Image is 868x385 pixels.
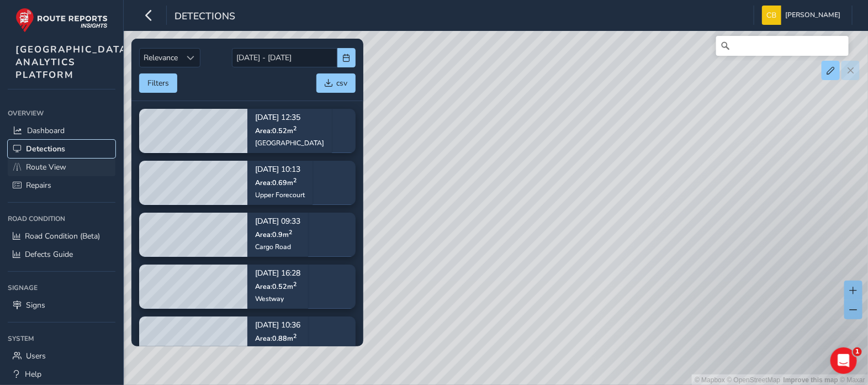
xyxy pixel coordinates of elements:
[830,347,857,374] iframe: Intercom live chat
[762,6,781,25] img: diamond-layout
[15,43,131,81] span: [GEOGRAPHIC_DATA] ANALYTICS PLATFORM
[293,279,297,288] sup: 2
[255,333,297,342] span: Area: 0.88 m
[255,294,300,303] div: Westway
[25,369,41,379] span: Help
[26,351,46,361] span: Users
[762,6,844,25] button: [PERSON_NAME]
[8,365,115,383] a: Help
[293,124,297,132] sup: 2
[8,279,115,296] div: Signage
[255,229,292,239] span: Area: 0.9 m
[26,162,66,172] span: Route View
[255,270,300,277] p: [DATE] 16:28
[255,242,300,251] div: Cargo Road
[27,125,65,136] span: Dashboard
[289,228,292,236] sup: 2
[255,114,324,122] p: [DATE] 12:35
[8,140,115,158] a: Detections
[8,158,115,176] a: Route View
[255,218,300,225] p: [DATE] 09:33
[255,190,305,199] div: Upper Forecourt
[336,78,347,88] span: csv
[8,210,115,227] div: Road Condition
[8,122,115,140] a: Dashboard
[255,346,300,355] div: Eastway
[853,347,862,356] span: 1
[785,6,840,25] span: [PERSON_NAME]
[25,249,73,260] span: Defects Guide
[25,231,100,241] span: Road Condition (Beta)
[255,281,297,291] span: Area: 0.52 m
[139,73,177,93] button: Filters
[8,245,115,263] a: Defects Guide
[140,49,182,67] span: Relevance
[174,9,235,25] span: Detections
[182,49,200,67] div: Sort by Date
[255,321,300,329] p: [DATE] 10:36
[8,227,115,245] a: Road Condition (Beta)
[26,144,65,154] span: Detections
[26,300,45,310] span: Signs
[8,105,115,122] div: Overview
[255,166,305,173] p: [DATE] 10:13
[15,8,108,33] img: rr logo
[255,125,297,135] span: Area: 0.52 m
[8,330,115,347] div: System
[716,36,849,56] input: Search
[255,138,324,147] div: [GEOGRAPHIC_DATA]
[26,180,51,191] span: Repairs
[8,347,115,365] a: Users
[293,331,297,340] sup: 2
[8,296,115,314] a: Signs
[316,73,356,93] button: csv
[255,177,297,187] span: Area: 0.69 m
[293,176,297,184] sup: 2
[8,176,115,194] a: Repairs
